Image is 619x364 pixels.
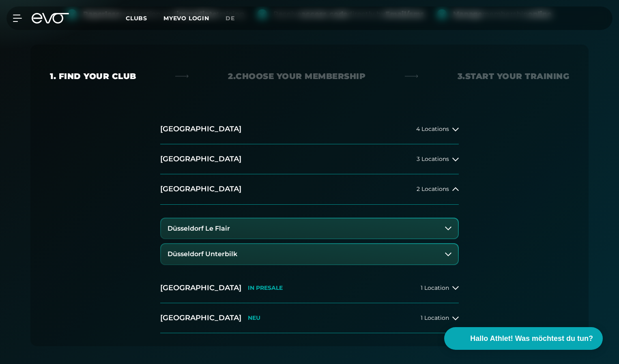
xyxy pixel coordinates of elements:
[160,313,241,323] h2: [GEOGRAPHIC_DATA]
[421,285,449,291] span: 1 Location
[160,154,241,164] h2: [GEOGRAPHIC_DATA]
[160,184,241,194] h2: [GEOGRAPHIC_DATA]
[226,15,235,22] span: de
[248,315,260,321] p: NEU
[168,251,237,258] h3: Düsseldorf Unterbilk
[160,174,459,204] button: [GEOGRAPHIC_DATA]2 Locations
[417,156,449,162] span: 3 Locations
[160,144,459,174] button: [GEOGRAPHIC_DATA]3 Locations
[160,273,459,303] button: [GEOGRAPHIC_DATA]IN PRESALE1 Location
[458,71,570,82] div: 3. Start your Training
[417,186,449,192] span: 2 Locations
[226,14,245,23] a: de
[126,14,163,22] a: Clubs
[168,225,230,232] h3: Düsseldorf Le Flair
[248,285,283,291] p: IN PRESALE
[228,71,365,82] div: 2. Choose your membership
[50,71,136,82] div: 1. Find your club
[126,15,147,22] span: Clubs
[421,315,449,321] span: 1 Location
[470,333,593,344] span: Hallo Athlet! Was möchtest du tun?
[444,327,603,350] button: Hallo Athlet! Was möchtest du tun?
[160,283,241,293] h2: [GEOGRAPHIC_DATA]
[161,244,458,264] button: Düsseldorf Unterbilk
[160,124,241,134] h2: [GEOGRAPHIC_DATA]
[160,114,459,144] button: [GEOGRAPHIC_DATA]4 Locations
[163,15,209,22] a: MYEVO LOGIN
[161,218,458,239] button: Düsseldorf Le Flair
[160,303,459,333] button: [GEOGRAPHIC_DATA]NEU1 Location
[416,126,449,132] span: 4 Locations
